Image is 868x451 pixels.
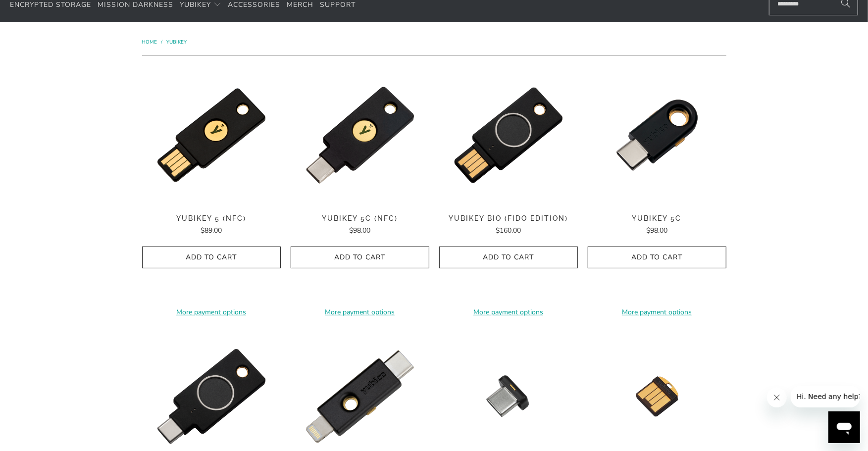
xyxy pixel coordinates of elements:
a: YubiKey 5C (NFC) $98.00 [291,214,429,236]
a: YubiKey 5C $98.00 [588,214,726,236]
span: $98.00 [646,226,667,235]
a: More payment options [142,307,281,318]
button: Add to Cart [439,247,578,269]
span: Add to Cart [598,253,716,262]
iframe: Button to launch messaging window [828,411,860,443]
img: YubiKey 5 (NFC) - Trust Panda [142,66,281,204]
a: More payment options [439,307,578,318]
span: YubiKey 5 (NFC) [142,214,281,223]
a: YubiKey 5C (NFC) - Trust Panda YubiKey 5C (NFC) - Trust Panda [291,66,429,204]
span: $89.00 [201,226,222,235]
span: YubiKey Bio (FIDO Edition) [439,214,578,223]
a: YubiKey 5 (NFC) $89.00 [142,214,281,236]
a: More payment options [588,307,726,318]
button: Add to Cart [142,247,281,269]
span: $160.00 [496,226,521,235]
a: YubiKey Bio (FIDO Edition) $160.00 [439,214,578,236]
span: $98.00 [349,226,370,235]
img: YubiKey 5C (NFC) - Trust Panda [291,66,429,204]
img: YubiKey Bio (FIDO Edition) - Trust Panda [439,66,578,204]
a: YubiKey 5 (NFC) - Trust Panda YubiKey 5 (NFC) - Trust Panda [142,66,281,204]
span: YubiKey 5C [588,214,726,223]
a: YubiKey [167,39,187,46]
span: Add to Cart [153,253,270,262]
span: Hi. Need any help? [6,7,71,15]
a: More payment options [291,307,429,318]
a: Home [142,39,159,46]
span: Add to Cart [301,253,419,262]
iframe: Close message [767,388,787,407]
span: YubiKey 5C (NFC) [291,214,429,223]
button: Add to Cart [588,247,726,269]
iframe: Message from company [791,386,860,407]
a: YubiKey 5C - Trust Panda YubiKey 5C - Trust Panda [588,66,726,204]
span: Add to Cart [450,253,567,262]
span: / [161,39,163,46]
img: YubiKey 5C - Trust Panda [588,66,726,204]
a: YubiKey Bio (FIDO Edition) - Trust Panda YubiKey Bio (FIDO Edition) - Trust Panda [439,66,578,204]
span: Home [142,39,157,46]
button: Add to Cart [291,247,429,269]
